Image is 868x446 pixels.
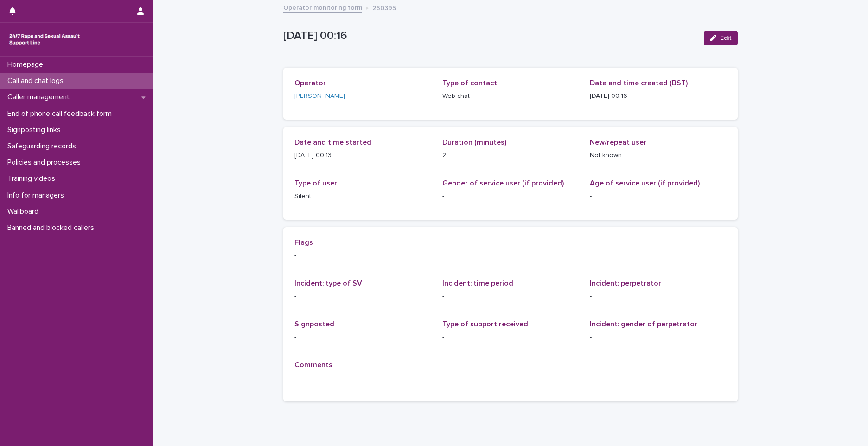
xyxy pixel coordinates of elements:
[294,292,431,301] p: -
[294,251,727,261] p: -
[590,292,727,301] p: -
[4,191,71,200] p: Info for managers
[442,151,579,160] p: 2
[294,179,337,187] span: Type of user
[442,139,506,146] span: Duration (minutes)
[283,29,696,43] p: [DATE] 00:16
[4,207,46,216] p: Wallboard
[4,93,77,102] p: Caller management
[294,139,371,146] span: Date and time started
[4,142,83,151] p: Safeguarding records
[294,373,727,383] p: -
[442,280,513,287] span: Incident: time period
[294,332,431,342] p: -
[294,191,431,201] p: Silent
[590,91,727,101] p: [DATE] 00:16
[442,191,579,201] p: -
[4,174,63,183] p: Training videos
[442,292,579,301] p: -
[590,332,727,342] p: -
[294,79,326,87] span: Operator
[442,332,579,342] p: -
[372,2,396,13] p: 260395
[442,79,497,87] span: Type of contact
[294,280,362,287] span: Incident: type of SV
[442,179,564,187] span: Gender of service user (if provided)
[4,158,88,167] p: Policies and processes
[590,320,697,328] span: Incident: gender of perpetrator
[4,126,68,134] p: Signposting links
[590,191,727,201] p: -
[442,320,528,328] span: Type of support received
[590,280,661,287] span: Incident: perpetrator
[4,60,51,69] p: Homepage
[7,30,82,49] img: rhQMoQhaT3yELyF149Cw
[4,109,119,118] p: End of phone call feedback form
[590,79,688,87] span: Date and time created (BST)
[283,2,362,13] a: Operator monitoring form
[590,179,700,187] span: Age of service user (if provided)
[294,361,332,369] span: Comments
[704,31,738,45] button: Edit
[294,91,345,101] a: [PERSON_NAME]
[590,139,646,146] span: New/repeat user
[294,151,431,160] p: [DATE] 00:13
[4,223,102,232] p: Banned and blocked callers
[720,35,732,41] span: Edit
[4,76,71,85] p: Call and chat logs
[590,151,727,160] p: Not known
[442,91,579,101] p: Web chat
[294,320,334,328] span: Signposted
[294,239,313,246] span: Flags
